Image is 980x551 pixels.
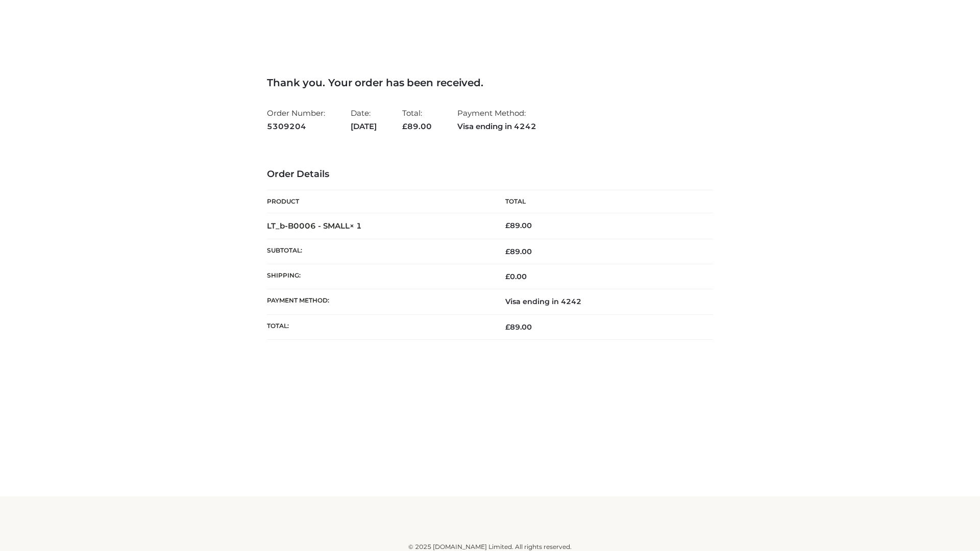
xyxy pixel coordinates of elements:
h3: Order Details [267,169,713,180]
td: Visa ending in 4242 [490,289,713,314]
li: Total: [402,104,432,135]
strong: LT_b-B0006 - SMALL [267,221,362,231]
h3: Thank you. Your order has been received. [267,77,713,89]
span: £ [505,322,510,332]
th: Subtotal: [267,239,490,264]
span: 89.00 [505,247,532,256]
th: Shipping: [267,264,490,289]
span: £ [505,272,510,281]
span: £ [402,121,407,131]
th: Total: [267,314,490,339]
strong: 5309204 [267,120,325,133]
span: £ [505,221,510,230]
th: Payment method: [267,289,490,314]
th: Total [490,190,713,213]
strong: [DATE] [351,120,377,133]
strong: Visa ending in 4242 [457,120,536,133]
li: Payment Method: [457,104,536,135]
strong: × 1 [350,221,362,231]
span: £ [505,247,510,256]
bdi: 89.00 [505,221,532,230]
span: 89.00 [505,322,532,332]
th: Product [267,190,490,213]
bdi: 0.00 [505,272,527,281]
span: 89.00 [402,121,432,131]
li: Date: [351,104,377,135]
li: Order Number: [267,104,325,135]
